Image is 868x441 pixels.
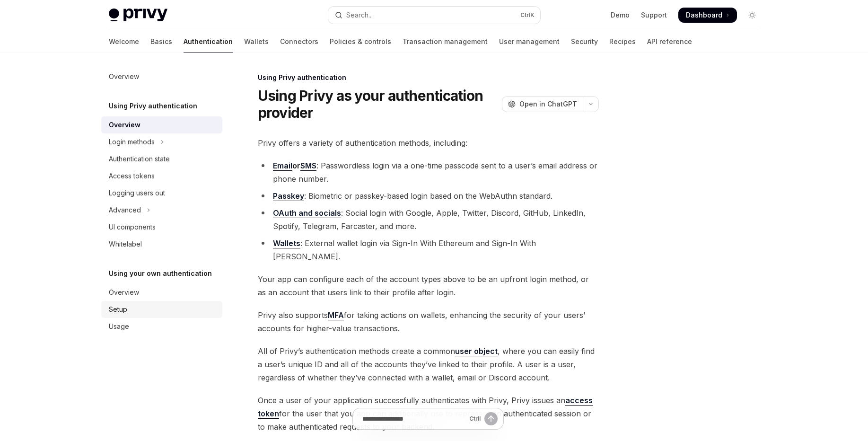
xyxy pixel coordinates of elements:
[258,394,599,433] span: Once a user of your application successfully authenticates with Privy, Privy issues an for the us...
[109,221,156,233] div: UI components
[109,9,167,22] img: light logo
[109,170,155,182] div: Access tokens
[330,30,391,53] a: Policies & controls
[502,96,583,112] button: Open in ChatGPT
[258,309,599,335] span: Privy also supports for taking actions on wallets, enhancing the security of your users’ accounts...
[184,30,233,53] a: Authentication
[520,11,535,19] span: Ctrl K
[678,8,737,23] a: Dashboard
[101,318,222,335] a: Usage
[101,185,222,202] a: Logging users out
[109,100,197,112] h5: Using Privy authentication
[609,30,636,53] a: Recipes
[109,238,142,250] div: Whitelabel
[328,7,540,24] button: Open search
[109,136,155,148] div: Login methods
[101,68,222,85] a: Overview
[258,237,599,263] li: : External wallet login via Sign-In With Ethereum and Sign-In With [PERSON_NAME].
[686,10,722,20] span: Dashboard
[101,202,222,219] button: Toggle Advanced section
[403,30,488,53] a: Transaction management
[101,284,222,301] a: Overview
[519,99,577,109] span: Open in ChatGPT
[258,136,599,150] span: Privy offers a variety of authentication methods, including:
[362,408,465,429] input: Ask a question...
[109,71,139,82] div: Overview
[109,304,127,315] div: Setup
[641,10,667,20] a: Support
[244,30,269,53] a: Wallets
[273,161,292,171] a: Email
[150,30,172,53] a: Basics
[109,321,129,332] div: Usage
[280,30,318,53] a: Connectors
[273,208,341,218] a: OAuth and socials
[346,9,373,21] div: Search...
[258,159,599,185] li: : Passwordless login via a one-time passcode sent to a user’s email address or phone number.
[101,168,222,185] a: Access tokens
[109,287,139,298] div: Overview
[484,412,498,425] button: Send message
[745,8,760,23] button: Toggle dark mode
[109,153,170,165] div: Authentication state
[101,301,222,318] a: Setup
[273,161,316,171] strong: or
[109,187,165,199] div: Logging users out
[109,30,139,53] a: Welcome
[109,204,141,216] div: Advanced
[101,116,222,133] a: Overview
[611,10,630,20] a: Demo
[109,119,140,131] div: Overview
[258,189,599,203] li: : Biometric or passkey-based login based on the WebAuthn standard.
[258,206,599,233] li: : Social login with Google, Apple, Twitter, Discord, GitHub, LinkedIn, Spotify, Telegram, Farcast...
[499,30,560,53] a: User management
[455,346,498,356] a: user object
[109,268,212,279] h5: Using your own authentication
[258,273,599,299] span: Your app can configure each of the account types above to be an upfront login method, or as an ac...
[300,161,316,171] a: SMS
[101,236,222,253] a: Whitelabel
[273,238,300,248] a: Wallets
[101,133,222,150] button: Toggle Login methods section
[273,191,304,201] a: Passkey
[101,219,222,236] a: UI components
[258,344,599,384] span: All of Privy’s authentication methods create a common , where you can easily find a user’s unique...
[571,30,598,53] a: Security
[258,73,599,82] div: Using Privy authentication
[258,87,498,121] h1: Using Privy as your authentication provider
[647,30,692,53] a: API reference
[101,150,222,168] a: Authentication state
[328,310,344,320] a: MFA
